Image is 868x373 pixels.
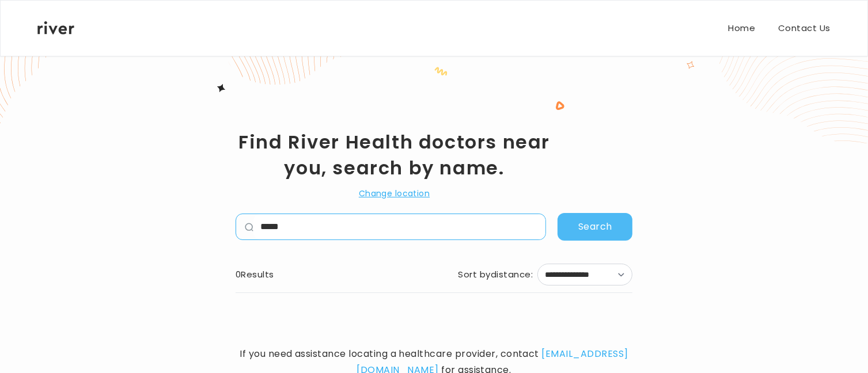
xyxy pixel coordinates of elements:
[778,20,831,36] a: Contact Us
[236,267,274,283] div: 0 Results
[236,129,554,181] h1: Find River Health doctors near you, search by name.
[491,267,531,283] span: distance
[728,20,755,36] a: Home
[253,214,546,239] input: name
[359,186,430,200] button: Change location
[558,213,632,241] button: Search
[458,267,533,283] div: Sort by :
